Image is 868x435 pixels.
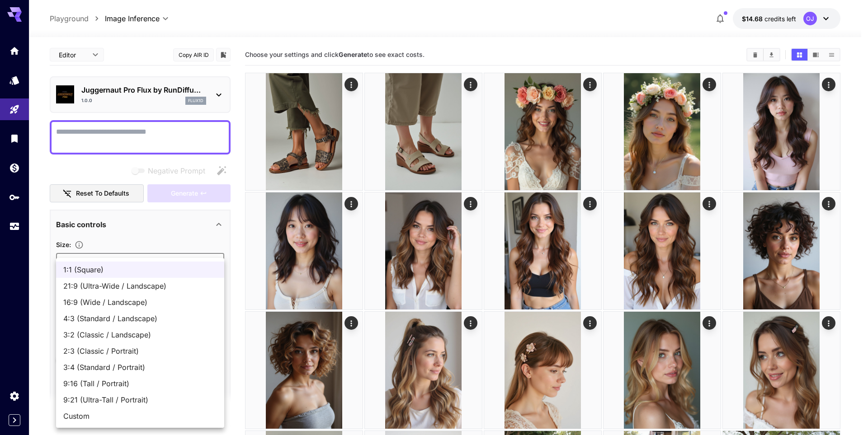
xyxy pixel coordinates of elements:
span: 9:21 (Ultra-Tall / Portrait) [63,394,217,405]
span: 16:9 (Wide / Landscape) [63,297,217,308]
span: 9:16 (Tall / Portrait) [63,378,217,389]
span: 2:3 (Classic / Portrait) [63,346,217,356]
span: 21:9 (Ultra-Wide / Landscape) [63,281,217,291]
span: 1:1 (Square) [63,264,217,275]
span: Custom [63,411,217,421]
span: 3:4 (Standard / Portrait) [63,362,217,373]
span: 4:3 (Standard / Landscape) [63,313,217,324]
span: 3:2 (Classic / Landscape) [63,329,217,340]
